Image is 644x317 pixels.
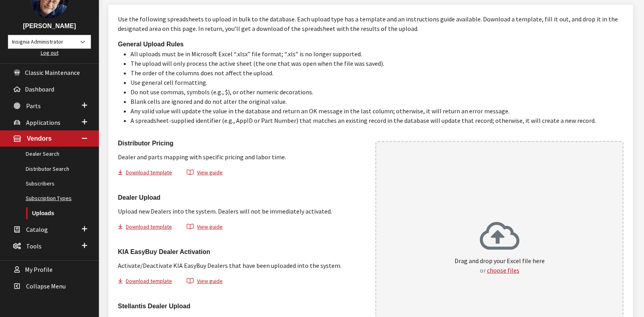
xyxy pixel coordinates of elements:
[8,21,91,31] h3: [PERSON_NAME]
[26,225,48,233] span: Catalog
[180,222,229,234] button: View guide
[118,222,179,234] button: Download template
[131,106,623,116] li: Any valid value will update the value in the database and return an OK message in the last column...
[131,49,623,59] li: All uploads must be in Microsoft Excel “.xlsx” file format; “.xls” is no longer supported.
[118,261,366,270] p: Activate/Deactivate KIA EasyBuy Dealers that have been uploaded into the system.
[41,49,59,56] a: Log out
[25,265,53,273] span: My Profile
[27,135,51,142] span: Vendors
[25,69,80,76] span: Classic Maintenance
[118,193,366,202] h3: Dealer Upload
[131,87,623,97] li: Do not use commas, symbols (e.g., $), or other numeric decorations.
[131,78,623,87] li: Use general cell formatting.
[118,206,366,216] p: Upload new Dealers into the system. Dealers will not be immediately activated.
[25,85,54,93] span: Dashboard
[26,118,61,126] span: Applications
[455,256,545,275] p: Drag and drop your Excel file here
[26,242,42,250] span: Tools
[26,102,41,110] span: Parts
[118,277,179,288] button: Download template
[118,168,179,180] button: Download template
[118,40,623,49] h3: General Upload Rules
[131,68,623,78] li: The order of the columns does not affect the upload.
[131,97,623,106] li: Blank cells are ignored and do not alter the original value.
[131,59,623,68] li: The upload will only process the active sheet (the one that was open when the file was saved).
[180,277,229,288] button: View guide
[26,282,66,290] span: Collapse Menu
[118,14,623,33] p: Use the following spreadsheets to upload in bulk to the database. Each upload type has a template...
[180,168,229,180] button: View guide
[131,116,623,125] li: A spreadsheet-supplied identifier (e.g., AppID or Part Number) that matches an existing record in...
[118,152,366,162] p: Dealer and parts mapping with specific pricing and labor time.
[480,266,486,274] span: or
[118,139,366,148] h3: Distributor Pricing
[118,302,366,311] h3: Stellantis Dealer Upload
[118,247,366,257] h3: KIA EasyBuy Dealer Activation
[487,265,519,275] button: choose files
